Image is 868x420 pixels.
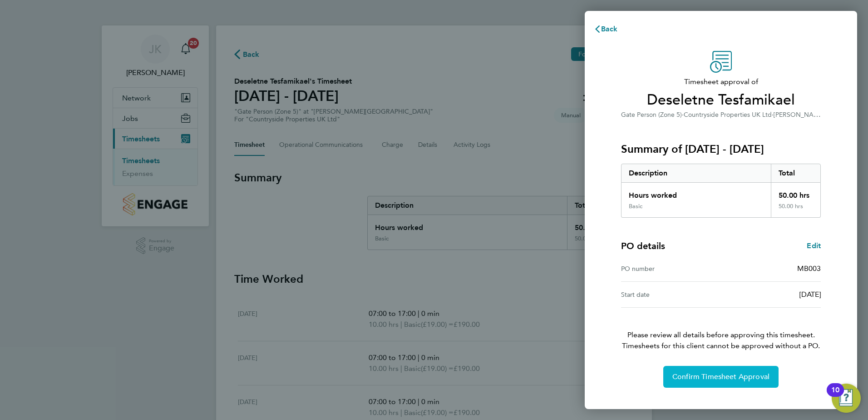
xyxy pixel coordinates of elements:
span: [PERSON_NAME] Parva [774,110,842,119]
div: Hours worked [621,183,771,203]
span: · [682,111,684,119]
div: Start date [621,289,721,300]
span: · [772,111,774,119]
div: PO number [621,263,721,274]
span: Timesheet approval of [621,76,821,87]
div: [DATE] [721,289,821,300]
span: Edit [807,241,821,250]
h4: PO details [621,240,665,252]
h3: Summary of [DATE] - [DATE] [621,142,821,156]
div: Summary of 22 - 28 Sep 2025 [621,164,821,218]
span: Deseletne Tesfamikael [621,91,821,109]
span: Countryside Properties UK Ltd [684,111,772,119]
span: Back [601,25,618,33]
button: Open Resource Center, 10 new notifications [832,384,861,413]
div: 50.00 hrs [771,183,821,203]
button: Confirm Timesheet Approval [663,366,779,388]
p: Please review all details before approving this timesheet. [610,308,832,351]
button: Back [585,20,627,38]
span: Confirm Timesheet Approval [672,372,769,381]
span: MB003 [797,264,821,273]
div: Basic [629,203,642,210]
span: Gate Person (Zone 5) [621,111,682,119]
div: 10 [831,390,839,402]
span: Timesheets for this client cannot be approved without a PO. [610,340,832,351]
div: 50.00 hrs [771,203,821,217]
div: Description [621,164,771,182]
div: Total [771,164,821,182]
a: Edit [807,240,821,251]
